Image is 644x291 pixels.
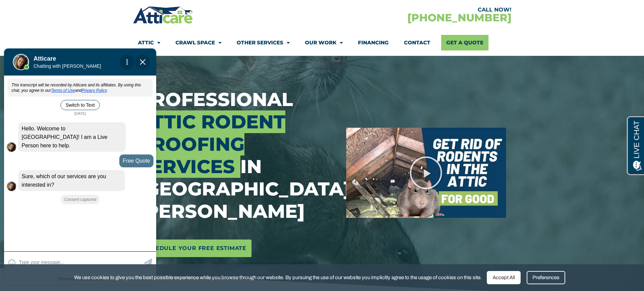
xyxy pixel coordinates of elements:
[72,64,88,69] span: [DATE]
[82,41,107,46] a: Privacy Policy
[4,226,156,237] div: Powered by Blazeo
[138,35,506,50] nav: Menu
[74,273,482,282] span: We use cookies to give you the best possible experience while you browse through our website. By ...
[138,88,336,223] h3: Professional in [GEOGRAPHIC_DATA][PERSON_NAME]
[7,32,153,49] div: This transcript will be recorded by Atticare and its affiliates. By using this chat, you agree to...
[33,16,117,22] p: Chatting with [PERSON_NAME]
[404,35,430,50] a: Contact
[13,7,29,23] img: Live Agent
[19,209,142,222] textarea: Type your response and press Return or Send
[61,53,100,63] button: Switch to Text
[305,35,343,50] a: Our Work
[138,110,285,178] span: Attic Rodent Proofing Services
[61,148,100,157] div: Consent captured
[120,7,135,22] div: Action Menu
[322,7,511,13] div: CALL NOW!
[441,35,488,50] a: Get A Quote
[138,240,252,257] a: Schedule Your Free Estimate
[4,204,156,226] div: Type your response and press Return or Send
[140,12,145,18] img: Close Chat
[7,95,16,105] img: Live Agent
[138,35,160,50] a: Attic
[51,41,75,46] a: Terms of Use
[175,35,221,50] a: Crawl Space
[237,35,290,50] a: Other Services
[8,212,16,220] span: Select Emoticon
[17,5,54,14] span: Opens a chat window
[358,35,389,50] a: Financing
[135,7,150,22] span: Close Chat
[33,8,117,22] div: Move
[527,271,565,284] div: Preferences
[143,243,247,254] span: Schedule Your Free Estimate
[22,79,108,101] span: Hello. Welcome to [GEOGRAPHIC_DATA]! I am a Live Person here to help.
[33,8,117,15] h1: Atticare
[18,123,125,144] div: Sure, which of our services are you interested in?
[487,271,521,284] div: Accept All
[30,47,125,74] div: Atticare
[7,134,16,144] img: Live Agent
[119,107,153,120] div: Free Quote
[409,156,443,190] div: Play Video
